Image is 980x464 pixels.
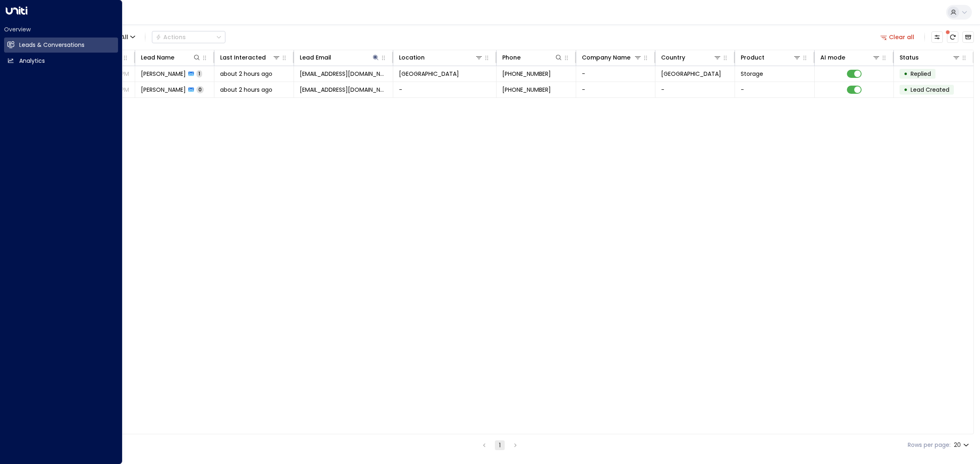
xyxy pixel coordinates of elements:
[4,38,118,53] a: Leads & Conversations
[931,31,943,43] button: Customize
[152,31,225,43] button: Actions
[582,53,630,62] div: Company Name
[661,53,685,62] div: Country
[220,53,266,62] div: Last Interacted
[393,82,497,97] td: -
[19,41,85,49] h2: Leads & Conversations
[911,86,949,94] span: Lead Created
[582,53,642,62] div: Company Name
[121,34,128,40] span: All
[156,33,186,41] div: Actions
[911,70,931,78] span: Replied
[908,441,951,449] label: Rows per page:
[655,82,735,97] td: -
[399,53,483,62] div: Location
[502,86,551,94] span: +441213315525
[300,86,387,94] span: h.gyotsy@glasgow.ac.uk
[576,82,656,97] td: -
[741,53,764,62] div: Product
[300,53,380,62] div: Lead Email
[152,31,225,43] div: Button group with a nested menu
[947,31,958,43] span: There are new threads available. Refresh the grid to view the latest updates.
[502,70,551,78] span: +441213315525
[141,53,174,62] div: Lead Name
[900,53,919,62] div: Status
[661,70,721,78] span: United Kingdom
[502,53,563,62] div: Phone
[904,67,908,81] div: •
[820,53,845,62] div: AI mode
[495,440,505,450] button: page 1
[741,70,763,78] span: Storage
[19,57,45,65] h2: Analytics
[4,53,118,68] a: Analytics
[220,53,281,62] div: Last Interacted
[877,31,918,43] button: Clear all
[479,440,521,450] nav: pagination navigation
[661,53,722,62] div: Country
[141,86,186,94] span: Harrison Gyotsy
[741,53,801,62] div: Product
[196,86,204,93] span: 0
[141,70,186,78] span: Harrison Gyotsy
[141,53,201,62] div: Lead Name
[954,439,971,451] div: 20
[196,70,202,77] span: 1
[300,53,331,62] div: Lead Email
[4,25,118,33] h2: Overview
[904,83,908,97] div: •
[220,86,272,94] span: about 2 hours ago
[735,82,815,97] td: -
[399,70,459,78] span: Space Station Stirchley
[220,70,272,78] span: about 2 hours ago
[900,53,960,62] div: Status
[820,53,881,62] div: AI mode
[962,31,974,43] button: Archived Leads
[502,53,521,62] div: Phone
[399,53,425,62] div: Location
[300,70,387,78] span: h.gyotsy@glasgow.ac.uk
[576,66,656,82] td: -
